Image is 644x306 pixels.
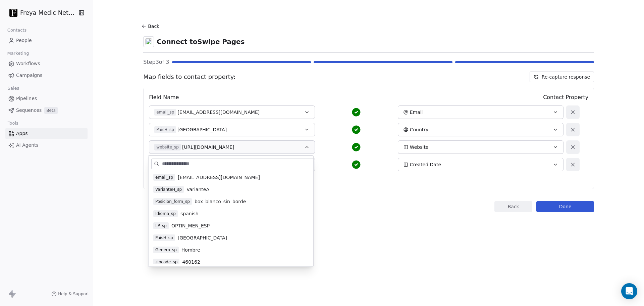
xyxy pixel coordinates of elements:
[20,8,76,17] span: Freya Medic Network
[177,109,260,116] span: [EMAIL_ADDRESS][DOMAIN_NAME]
[4,25,30,35] span: Contacts
[410,161,441,168] span: Created Date
[154,109,176,116] span: email_sp
[9,9,17,17] img: Fav_icon.png
[410,109,423,116] span: Email
[5,128,88,139] a: Apps
[5,140,88,151] a: AI Agents
[153,234,175,241] span: PaisH_sp
[182,144,234,150] span: [URL][DOMAIN_NAME]
[182,259,200,265] span: 460162
[5,35,88,46] a: People
[16,142,39,149] span: AI Agents
[153,247,179,253] span: Genero_sp
[16,72,42,79] span: Campaigns
[4,48,32,58] span: Marketing
[5,58,88,69] a: Workflows
[145,38,152,45] img: swipepages.svg
[5,83,22,93] span: Sales
[621,283,637,299] div: Open Intercom Messenger
[153,186,184,193] span: VarianteH_sp
[153,174,175,181] span: email_sp
[153,259,179,265] span: zipcode_sp
[178,234,227,241] span: [GEOGRAPHIC_DATA]
[58,291,89,297] span: Help & Support
[149,93,179,101] span: Field Name
[153,198,192,205] span: Posicion_form_sp
[154,144,181,150] span: website_sp
[16,107,42,114] span: Sequences
[153,210,178,217] span: Idioma_sp
[171,222,210,229] span: OPTIN_MEN_ESP
[177,126,227,133] span: [GEOGRAPHIC_DATA]
[536,201,594,212] button: Done
[16,37,32,44] span: People
[141,20,162,32] button: Back
[5,118,21,128] span: Tools
[157,37,245,46] span: Connect to Swipe Pages
[410,144,429,150] span: Website
[5,70,88,81] a: Campaigns
[410,126,429,133] span: Country
[494,201,532,212] button: Back
[530,72,594,82] button: Re-capture response
[44,107,58,114] span: Beta
[143,73,235,81] span: Map fields to contact property:
[543,93,588,101] span: Contact Property
[186,186,209,193] span: VarianteA
[181,247,200,253] span: Hombre
[16,60,40,67] span: Workflows
[5,93,88,104] a: Pipelines
[8,7,74,18] button: Freya Medic Network
[178,174,260,181] span: [EMAIL_ADDRESS][DOMAIN_NAME]
[153,222,169,229] span: LP_sp
[16,95,37,102] span: Pipelines
[16,130,28,137] span: Apps
[143,58,169,66] span: Step 3 of 3
[154,126,176,133] span: PaisH_sp
[51,291,89,297] a: Help & Support
[195,198,246,205] span: box_blanco_sin_borde
[5,105,88,116] a: SequencesBeta
[180,210,199,217] span: spanish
